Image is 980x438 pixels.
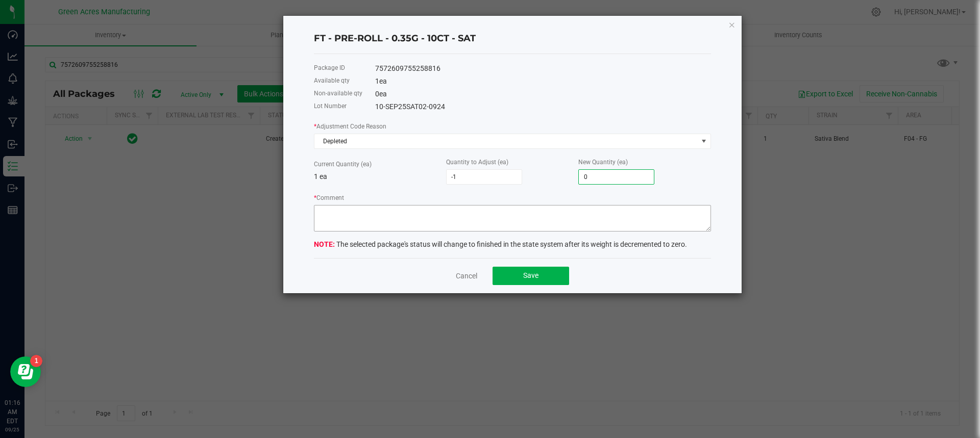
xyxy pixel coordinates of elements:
label: New Quantity (ea) [578,158,628,167]
span: ea [379,77,387,85]
input: 0 [447,170,522,184]
span: Depleted [314,134,698,148]
span: Save [523,271,538,279]
label: Current Quantity (ea) [314,160,372,169]
h4: FT - PRE-ROLL - 0.35G - 10CT - SAT [314,32,711,45]
label: Comment [314,193,344,202]
label: Lot Number [314,101,347,111]
div: The selected package's status will change to finished in the state system after its weight is dec... [314,239,711,250]
span: ea [379,90,387,98]
input: 0 [579,170,654,184]
iframe: Resource center [10,356,41,387]
label: Non-available qty [314,89,362,98]
a: Cancel [456,271,477,281]
p: 1 ea [314,171,446,182]
label: Package ID [314,63,345,72]
div: 7572609755258816 [375,63,711,74]
div: 1 [375,76,711,87]
label: Adjustment Code Reason [314,122,386,131]
iframe: Resource center unread badge [30,355,42,367]
div: 0 [375,89,711,99]
label: Available qty [314,76,350,85]
button: Save [493,267,569,285]
div: 10-SEP25SAT02-0924 [375,101,711,112]
label: Quantity to Adjust (ea) [446,158,508,167]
